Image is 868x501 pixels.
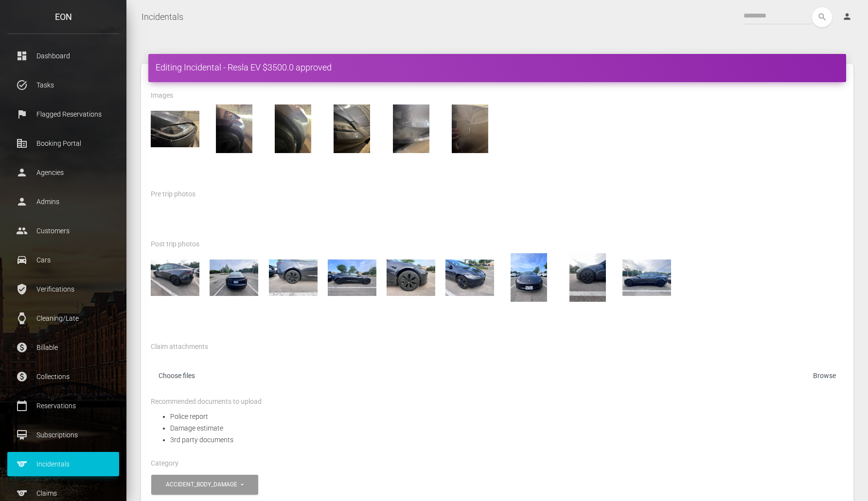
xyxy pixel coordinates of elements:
p: Subscriptions [15,428,112,442]
label: Claim attachments [151,342,208,352]
li: Police report [170,411,844,422]
p: Cleaning/Late [15,311,112,326]
img: IMG_0740.jpg [151,253,199,302]
p: Claims [15,486,112,501]
a: person Agencies [7,160,119,185]
img: 8ed823ef24974556980092d86d10223f.jpg [269,104,318,153]
p: Tasks [15,78,112,92]
img: IMG_0737.jpg [328,253,376,302]
label: Post trip photos [151,240,199,249]
p: Admins [15,194,112,209]
a: card_membership Subscriptions [7,423,119,447]
a: calendar_today Reservations [7,394,119,418]
img: IMG_0739.jpg [210,253,258,302]
a: drive_eta Cars [7,248,119,272]
img: 1e973e79363c4efeb184a80a3601b0aa.jpg [151,104,199,153]
p: Customers [15,224,112,238]
img: 1f8ae2ebc9374dce9c6493a742fbb37c.jpg [210,104,258,153]
a: corporate_fare Booking Portal [7,131,119,155]
a: dashboard Dashboard [7,44,119,68]
button: search [812,7,832,27]
p: Reservations [15,398,112,413]
i: person [842,12,852,21]
img: IMG_0733.jpg [564,253,612,302]
a: paid Collections [7,364,119,389]
a: watch Cleaning/Late [7,306,119,330]
img: IMG_0732.jpg [622,253,671,302]
img: b5ffff1962104c2a966d64b3826c3290.jpg [328,104,376,153]
img: IMG_0738.jpg [269,253,318,302]
a: flag Flagged Reservations [7,102,119,126]
button: accident_body_damage [151,475,258,495]
a: paid Billable [7,335,119,360]
a: people Customers [7,219,119,243]
p: Cars [15,253,112,267]
a: verified_user Verifications [7,277,119,301]
h4: Editing Incidental - Resla EV $3500.0 approved [156,61,839,73]
img: IMG_0734.jpg [505,253,553,302]
p: Booking Portal [15,136,112,151]
div: accident_body_damage [166,481,239,489]
p: Incidentals [15,457,112,471]
label: Pre trip photos [151,190,195,199]
p: Agencies [15,165,112,180]
li: 3rd party documents [170,434,844,446]
img: d7d29a6f25ab47d091300c3a36e9c83b.jpg [387,104,435,153]
li: Damage estimate [170,422,844,434]
a: person [835,7,861,27]
img: IMG_0735.jpg [445,253,494,302]
p: Dashboard [15,49,112,63]
a: person Admins [7,190,119,214]
p: Collections [15,369,112,384]
img: d9c9dd272e6a4cebad54c36b16f76719.jpg [445,104,494,153]
a: Incidentals [142,5,183,29]
a: task_alt Tasks [7,73,119,97]
img: IMG_0736.jpg [387,253,435,302]
label: Images [151,91,173,101]
label: Recommended documents to upload [151,397,262,407]
a: sports Incidentals [7,452,119,476]
p: Verifications [15,282,112,296]
label: Category [151,459,178,468]
p: Billable [15,340,112,355]
p: Flagged Reservations [15,107,112,121]
label: Choose files [151,367,844,387]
